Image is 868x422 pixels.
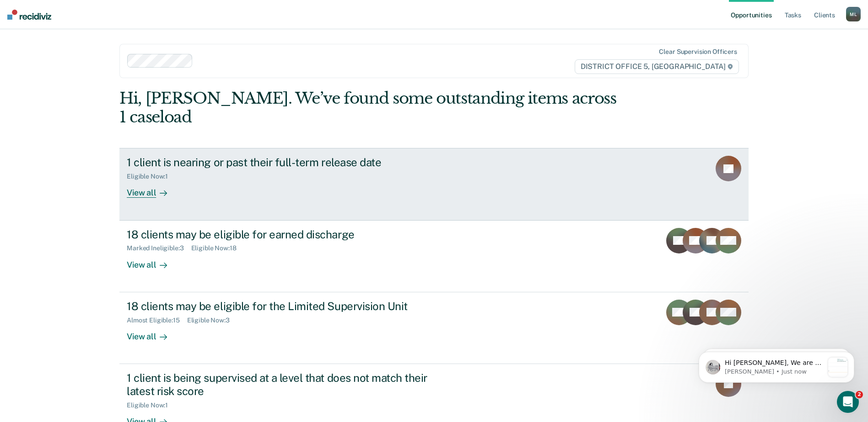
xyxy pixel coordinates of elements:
div: Eligible Now : 18 [191,244,244,252]
div: Marked Ineligible : 3 [127,244,191,252]
div: View all [127,252,178,270]
div: Eligible Now : 1 [127,173,175,180]
div: 1 client is nearing or past their full-term release date [127,156,448,169]
button: ML [846,7,861,21]
div: 18 clients may be eligible for the Limited Supervision Unit [127,300,448,313]
div: Eligible Now : 3 [187,316,237,324]
a: 1 client is nearing or past their full-term release dateEligible Now:1View all [119,148,749,220]
div: Eligible Now : 1 [127,401,175,409]
a: 18 clients may be eligible for the Limited Supervision UnitAlmost Eligible:15Eligible Now:3View all [119,292,749,364]
div: View all [127,324,178,342]
div: M L [846,7,861,21]
img: Recidiviz [7,10,51,20]
iframe: Intercom notifications message [685,333,868,397]
div: View all [127,180,178,198]
div: Clear supervision officers [659,48,737,56]
div: Hi, [PERSON_NAME]. We’ve found some outstanding items across 1 caseload [119,89,623,127]
div: 1 client is being supervised at a level that does not match their latest risk score [127,371,448,398]
span: 2 [856,391,863,398]
span: DISTRICT OFFICE 5, [GEOGRAPHIC_DATA] [575,59,739,74]
div: 18 clients may be eligible for earned discharge [127,228,448,241]
div: Almost Eligible : 15 [127,316,187,324]
a: 18 clients may be eligible for earned dischargeMarked Ineligible:3Eligible Now:18View all [119,221,749,292]
iframe: Intercom live chat [837,391,859,413]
